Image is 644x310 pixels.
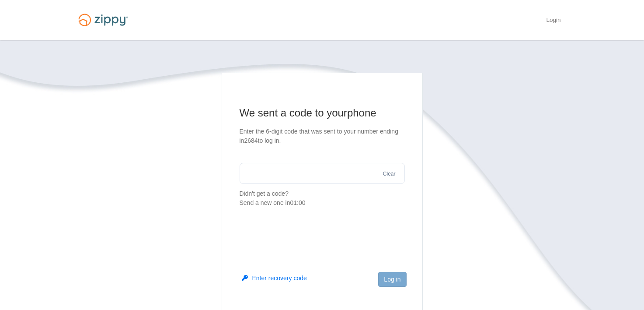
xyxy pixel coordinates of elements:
[378,272,406,287] button: Log in
[73,10,133,30] img: Logo
[240,127,405,145] p: Enter the 6-digit code that was sent to your number ending in 2684 to log in.
[242,274,307,282] button: Enter recovery code
[240,198,405,208] div: Send a new one in 01:00
[240,106,405,120] h1: We sent a code to your phone
[380,170,398,178] button: Clear
[546,17,560,25] a: Login
[240,189,405,208] p: Didn't get a code?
